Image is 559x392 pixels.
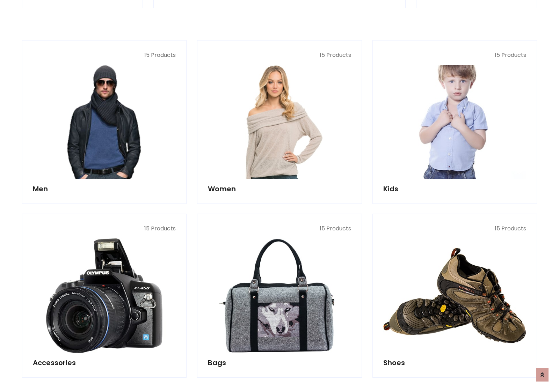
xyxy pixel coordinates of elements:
[33,358,176,367] h5: Accessories
[208,224,351,233] p: 15 Products
[383,224,526,233] p: 15 Products
[33,185,176,193] h5: Men
[383,51,526,59] p: 15 Products
[33,51,176,59] p: 15 Products
[208,51,351,59] p: 15 Products
[33,224,176,233] p: 15 Products
[383,185,526,193] h5: Kids
[208,358,351,367] h5: Bags
[383,358,526,367] h5: Shoes
[208,185,351,193] h5: Women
